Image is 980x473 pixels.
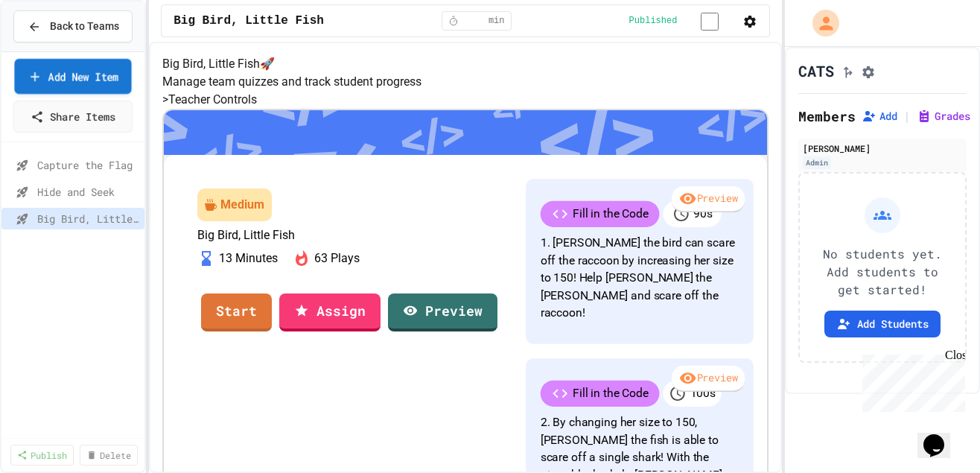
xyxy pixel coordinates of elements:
[541,235,739,323] p: 1. [PERSON_NAME] the bird can scare off the raccoon by increasing her size to 150! Help [PERSON_N...
[279,293,381,331] a: Assign
[672,366,745,393] div: Preview
[162,91,769,109] h5: > Teacher Controls
[629,15,678,27] span: Published
[798,60,834,81] h1: CATS
[803,142,962,155] div: [PERSON_NAME]
[162,55,769,73] h4: Big Bird, Little Fish 🚀
[824,311,941,337] button: Add Students
[812,245,953,299] p: No students yet. Add students to get started!
[840,62,855,80] button: Click to see fork details
[13,101,133,133] a: Share Items
[10,445,74,466] a: Publish
[13,10,133,42] button: Back to Teams
[903,107,911,125] span: |
[798,106,856,127] h2: Members
[489,15,505,27] span: min
[573,385,649,403] p: Fill in the Code
[37,211,139,226] span: Big Bird, Little Fish
[672,186,745,213] div: Preview
[388,293,497,331] a: Preview
[803,156,831,169] div: Admin
[37,184,139,200] span: Hide and Seek
[917,413,965,458] iframe: chat widget
[162,73,769,91] p: Manage team quizzes and track student progress
[174,12,324,30] span: Big Bird, Little Fish
[629,11,737,30] div: Content is published and visible to students
[797,6,843,40] div: My Account
[573,206,649,223] p: Fill in the Code
[201,293,272,331] a: Start
[862,109,897,124] button: Add
[314,250,360,267] p: 63 Plays
[197,229,498,242] p: Big Bird, Little Fish
[683,13,736,31] input: publish toggle
[6,6,103,95] div: Chat with us now!Close
[917,109,970,124] button: Grades
[861,62,876,80] button: Assignment Settings
[80,445,138,466] a: Delete
[693,206,712,223] p: 90 s
[37,157,139,173] span: Capture the Flag
[14,59,131,94] a: Add New Item
[219,250,278,267] p: 13 Minutes
[50,19,119,34] span: Back to Teams
[856,349,965,412] iframe: chat widget
[220,196,264,214] div: Medium
[690,385,716,403] p: 100 s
